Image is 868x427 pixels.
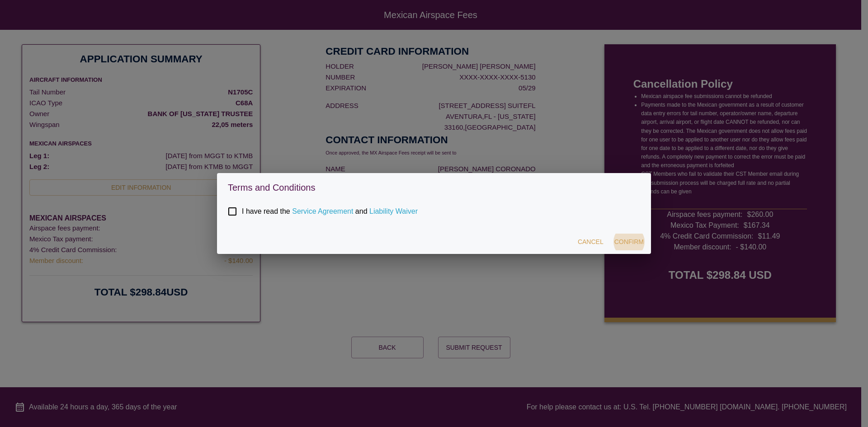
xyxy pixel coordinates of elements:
[242,206,418,217] p: I have read the and
[292,207,353,215] a: Service Agreement
[217,173,651,202] h2: Terms and Conditions
[574,234,607,250] button: Cancel
[369,207,418,215] a: Liability Waiver
[611,234,647,250] button: Confirm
